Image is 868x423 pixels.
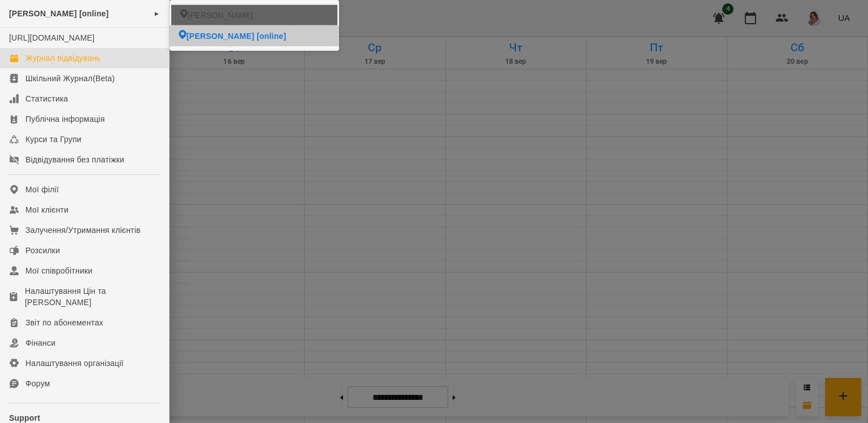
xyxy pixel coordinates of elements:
[25,317,103,328] div: Звіт по абонементах
[25,378,50,389] div: Форум
[25,73,115,84] div: Шкільний Журнал(Beta)
[25,224,141,236] div: Залучення/Утримання клієнтів
[25,358,124,369] div: Налаштування організації
[25,52,101,64] div: Журнал відвідувань
[154,9,160,18] span: ►
[25,113,105,125] div: Публічна інформація
[25,184,59,195] div: Мої філії
[25,154,124,165] div: Відвідування без платіжки
[25,265,93,276] div: Мої співробітники
[25,245,60,256] div: Розсилки
[25,285,160,308] div: Налаштування Цін та [PERSON_NAME]
[186,30,286,42] span: [PERSON_NAME] [online]
[25,337,55,349] div: Фінанси
[25,134,81,145] div: Курси та Групи
[9,9,108,18] span: [PERSON_NAME] [online]
[25,204,68,215] div: Мої клієнти
[9,33,94,42] a: [URL][DOMAIN_NAME]
[188,10,253,21] span: [PERSON_NAME]
[25,93,68,104] div: Статистика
